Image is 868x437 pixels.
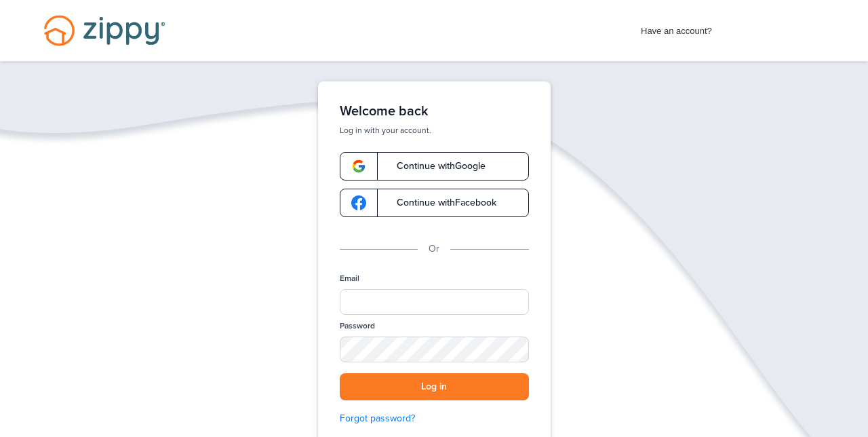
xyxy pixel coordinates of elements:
span: Have an account? [641,17,712,39]
span: Continue with Facebook [383,198,496,208]
input: Email [340,289,529,315]
input: Password [340,337,529,362]
img: google-logo [351,195,366,210]
button: Log in [340,373,529,401]
span: Continue with Google [383,161,486,171]
label: Password [340,320,375,332]
a: google-logoContinue withGoogle [340,152,529,180]
img: google-logo [351,159,366,174]
label: Email [340,273,359,284]
a: Forgot password? [340,411,529,426]
a: google-logoContinue withFacebook [340,189,529,217]
p: Or [429,242,439,256]
h1: Welcome back [340,103,529,119]
p: Log in with your account. [340,125,529,136]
